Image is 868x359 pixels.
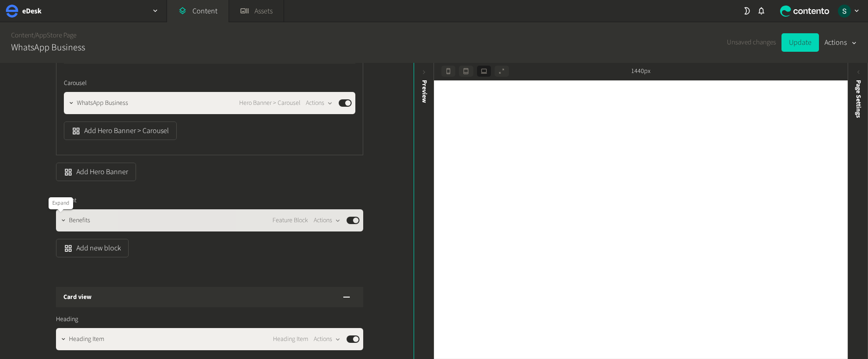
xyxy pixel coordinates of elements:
[69,335,104,344] span: Heading Item
[56,196,76,206] span: Content
[838,5,851,18] img: Sarah Grady
[273,216,308,225] span: Feature Block
[63,292,92,302] h3: Card view
[239,98,300,108] span: Hero Banner > Carousel
[6,5,19,18] img: eDesk
[64,79,87,88] span: Carousel
[781,33,819,52] button: Update
[314,215,341,226] button: Actions
[36,30,76,40] a: AppStore Page
[854,80,863,118] span: Page Settings
[314,334,341,345] button: Actions
[420,80,429,103] div: Preview
[56,239,129,257] button: Add new block
[825,33,857,52] button: Actions
[64,122,177,140] button: Add Hero Banner > Carousel
[11,30,34,40] a: Content
[631,67,651,76] span: 1440px
[56,315,78,324] span: Heading
[34,30,36,40] span: /
[727,37,776,48] span: Unsaved changes
[22,6,42,17] h2: eDesk
[273,335,308,344] span: Heading Item
[49,197,73,209] div: Expand
[69,216,90,225] span: Benefits
[306,97,333,109] button: Actions
[56,163,136,181] button: Add Hero Banner
[11,41,85,55] h2: WhatsApp Business
[77,98,128,108] span: WhatsApp Business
